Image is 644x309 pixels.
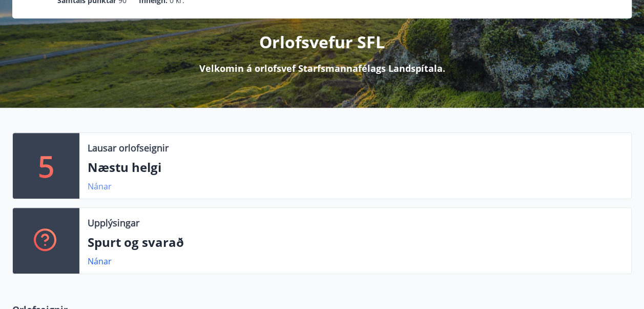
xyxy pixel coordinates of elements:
p: Velkomin á orlofsvef Starfsmannafélags Landspítala. [199,62,445,75]
p: Lausar orlofseignir [88,141,169,154]
a: Nánar [88,181,112,192]
p: Orlofsvefur SFL [259,31,385,53]
p: Upplýsingar [88,216,139,229]
p: 5 [38,146,54,185]
a: Nánar [88,256,112,267]
p: Næstu helgi [88,159,623,176]
p: Spurt og svarað [88,234,623,251]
